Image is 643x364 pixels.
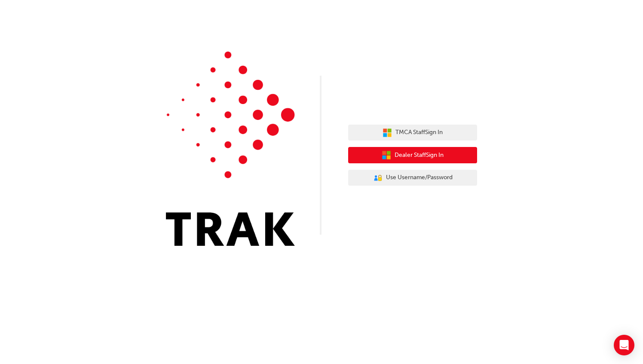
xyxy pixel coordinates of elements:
[348,170,477,186] button: Use Username/Password
[348,147,477,163] button: Dealer StaffSign In
[386,173,453,183] span: Use Username/Password
[614,335,634,355] div: Open Intercom Messenger
[348,125,477,141] button: TMCA StaffSign In
[166,52,295,246] img: Trak
[395,150,444,160] span: Dealer Staff Sign In
[395,128,443,138] span: TMCA Staff Sign In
